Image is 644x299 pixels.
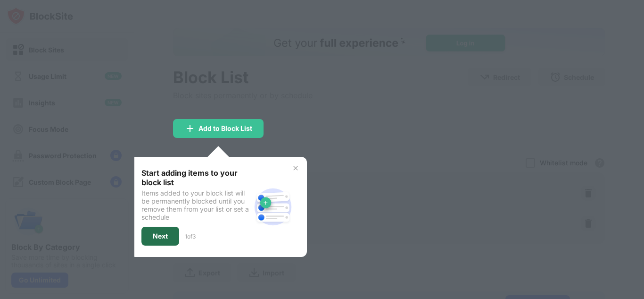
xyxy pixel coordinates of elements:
div: Start adding items to your block list [141,168,250,187]
img: block-site.svg [250,184,296,230]
img: x-button.svg [292,164,299,172]
div: Add to Block List [198,125,252,132]
div: 1 of 3 [185,233,196,240]
div: Items added to your block list will be permanently blocked until you remove them from your list o... [141,189,250,221]
div: Next [153,232,168,240]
